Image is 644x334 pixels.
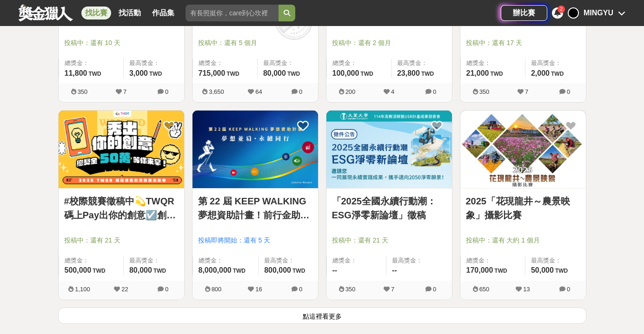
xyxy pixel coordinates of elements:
span: 投稿中：還有 21 天 [332,236,446,245]
span: 總獎金： [199,59,252,68]
span: 22 [121,286,128,293]
span: TWD [226,71,239,77]
span: 投稿中：還有 大約 1 個月 [466,236,580,245]
span: 2,000 [531,69,550,77]
span: 0 [567,88,570,95]
span: 最高獎金： [397,59,446,68]
span: 總獎金： [199,256,253,265]
span: -- [392,266,397,274]
span: TWD [149,71,162,77]
span: 總獎金： [65,256,118,265]
span: 200 [345,88,356,95]
img: Cover Image [326,111,452,188]
span: 2 [560,7,563,12]
span: 總獎金： [332,59,385,68]
span: 350 [345,286,356,293]
span: 170,000 [466,266,493,274]
span: 投稿中：還有 17 天 [466,38,580,48]
button: 點這裡看更多 [58,308,586,324]
a: Cover Image [460,111,586,189]
img: Cover Image [59,111,184,188]
img: Cover Image [193,111,318,188]
a: 辦比賽 [501,5,547,21]
span: 最高獎金： [263,59,312,68]
span: 0 [165,88,168,95]
span: 0 [433,88,436,95]
span: 23,800 [397,69,420,77]
span: 350 [479,88,490,95]
span: 80,000 [129,266,152,274]
span: 最高獎金： [531,59,580,68]
span: TWD [421,71,434,77]
span: 800,000 [264,266,291,274]
span: 0 [299,88,302,95]
span: 8,000,000 [199,266,232,274]
div: MINGYU [584,7,613,19]
span: 0 [299,286,302,293]
span: 650 [479,286,490,293]
span: 3,650 [209,88,224,95]
span: TWD [551,71,564,77]
a: Cover Image [193,111,318,189]
a: 第 22 屆 KEEP WALKING 夢想資助計畫！前行金助力夢想起飛👣 [198,194,312,222]
span: 0 [433,286,436,293]
a: #校際競賽徵稿中💫TWQR碼上Pay出你的創意☑️創意特Pay員徵召令🔥短影音、梗圖大賽開跑啦🤩 [64,194,179,222]
span: 總獎金： [466,59,519,68]
span: 80,000 [263,69,286,77]
span: TWD [494,268,507,274]
span: 投稿中：還有 5 個月 [198,38,312,48]
span: 最高獎金： [392,256,446,265]
span: 7 [123,88,126,95]
a: Cover Image [326,111,452,189]
span: 16 [255,286,262,293]
span: 總獎金： [466,256,519,265]
span: 21,000 [466,69,489,77]
span: 715,000 [199,69,226,77]
span: 13 [523,286,530,293]
span: 4 [391,88,394,95]
a: 「2025全國永續行動潮：ESG淨零新論壇」徵稿 [332,194,446,222]
span: TWD [233,268,246,274]
span: 800 [212,286,222,293]
span: TWD [88,71,101,77]
a: 找比賽 [81,7,111,20]
span: 7 [391,286,394,293]
span: 最高獎金： [129,256,179,265]
span: 50,000 [531,266,554,274]
span: 11,800 [65,69,87,77]
a: 找活動 [115,7,145,20]
span: TWD [490,71,503,77]
span: 3,000 [129,69,148,77]
span: TWD [153,268,166,274]
span: 最高獎金： [129,59,179,68]
span: 總獎金： [65,59,118,68]
span: TWD [555,268,568,274]
span: 100,000 [332,69,359,77]
span: 64 [255,88,262,95]
span: TWD [93,268,105,274]
a: 作品集 [148,7,178,20]
span: 投稿中：還有 21 天 [64,236,179,245]
span: TWD [287,71,300,77]
span: 0 [567,286,570,293]
span: 投稿即將開始：還有 5 天 [198,236,312,245]
span: 500,000 [65,266,92,274]
span: 總獎金： [332,256,381,265]
span: TWD [360,71,373,77]
a: 2025「花現龍井～農景映象」攝影比賽 [466,194,580,222]
span: 最高獎金： [531,256,580,265]
span: 投稿中：還有 2 個月 [332,38,446,48]
span: 最高獎金： [264,256,312,265]
span: TWD [292,268,305,274]
span: 7 [525,88,528,95]
a: Cover Image [59,111,184,189]
span: 投稿中：還有 10 天 [64,38,179,48]
span: 350 [78,88,88,95]
img: Avatar [569,8,578,18]
span: 1,100 [75,286,90,293]
img: Cover Image [460,111,586,188]
span: 0 [165,286,168,293]
input: 有長照挺你，care到心坎裡！青春出手，拍出照顧 影音徵件活動 [186,5,279,21]
span: -- [332,266,338,274]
